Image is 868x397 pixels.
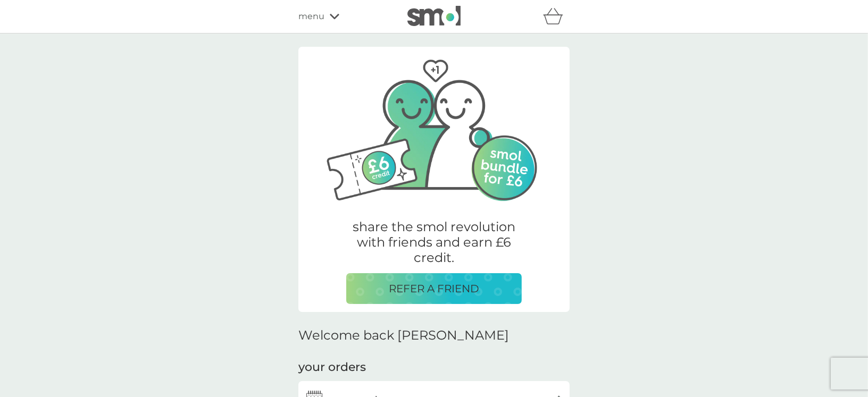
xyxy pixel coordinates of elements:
a: Two friends, one with their arm around the other.share the smol revolution with friends and earn ... [298,48,570,312]
div: basket [543,6,570,27]
button: REFER A FRIEND [346,273,522,304]
h2: Welcome back [PERSON_NAME] [298,328,509,343]
img: Two friends, one with their arm around the other. [314,47,554,206]
p: REFER A FRIEND [389,280,479,297]
span: menu [298,10,324,23]
img: smol [407,6,461,26]
p: share the smol revolution with friends and earn £6 credit. [346,219,522,265]
h3: your orders [298,359,366,376]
